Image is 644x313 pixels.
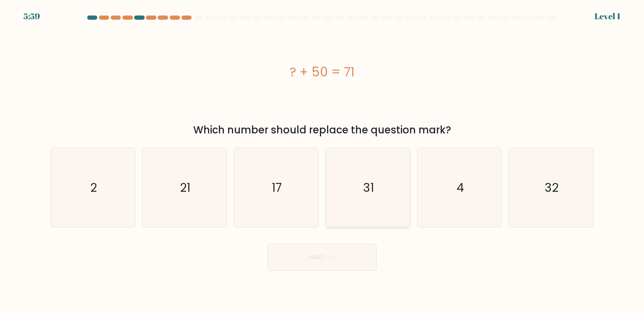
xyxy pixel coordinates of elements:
text: 2 [90,179,97,196]
button: Next [267,244,377,271]
div: ? + 50 = 71 [50,63,594,81]
text: 21 [180,179,190,196]
text: 17 [272,179,282,196]
div: 5:59 [23,10,40,23]
div: Which number should replace the question mark? [55,123,589,138]
text: 4 [457,179,464,196]
text: 31 [363,179,374,196]
text: 32 [545,179,559,196]
div: Level 1 [595,10,621,23]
